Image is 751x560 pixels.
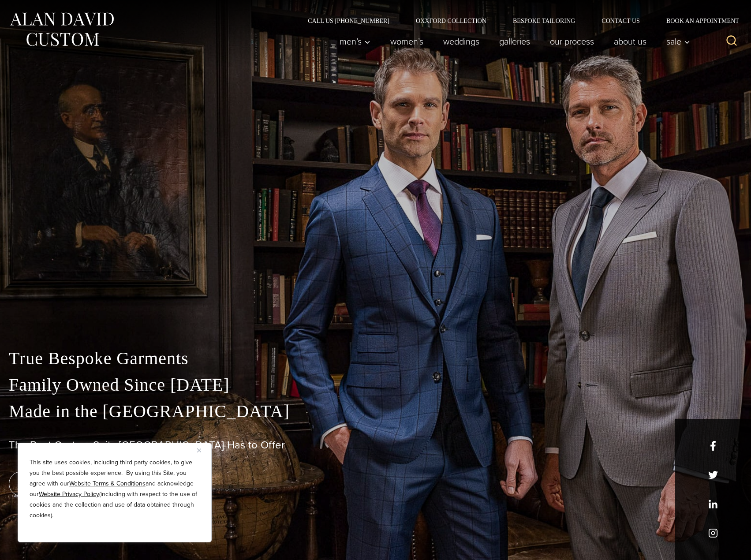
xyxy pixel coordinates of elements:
a: book an appointment [9,471,132,496]
a: Oxxford Collection [403,18,500,24]
img: Close [197,448,201,452]
a: Book an Appointment [653,18,742,24]
nav: Primary Navigation [330,33,695,50]
a: Website Privacy Policy [39,489,99,499]
button: View Search Form [721,31,742,52]
span: Sale [666,37,690,46]
p: This site uses cookies, including third party cookies, to give you the best possible experience. ... [30,457,200,521]
h1: The Best Custom Suits [GEOGRAPHIC_DATA] Has to Offer [9,439,742,452]
a: Galleries [489,33,540,50]
img: Alan David Custom [9,10,115,49]
a: Women’s [381,33,433,50]
button: Close [197,445,208,455]
a: weddings [433,33,489,50]
a: Website Terms & Conditions [69,479,146,488]
nav: Secondary Navigation [295,18,742,24]
p: True Bespoke Garments Family Owned Since [DATE] Made in the [GEOGRAPHIC_DATA] [9,345,742,425]
a: Contact Us [588,18,653,24]
a: Call Us [PHONE_NUMBER] [295,18,403,24]
a: Our Process [540,33,604,50]
span: Men’s [340,37,370,46]
a: About Us [604,33,657,50]
a: Bespoke Tailoring [500,18,588,24]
